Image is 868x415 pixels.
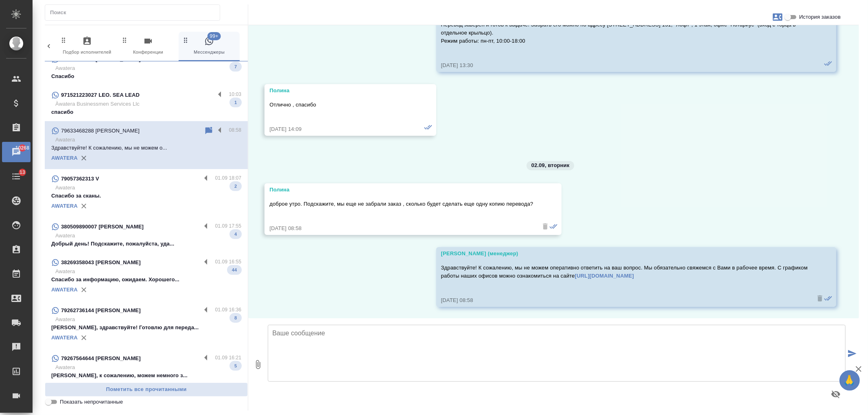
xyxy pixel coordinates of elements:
p: Awatera [55,267,241,276]
p: 01.09 17:55 [215,222,242,230]
p: 38269358043 [PERSON_NAME] [61,259,141,267]
span: Пометить все прочитанными [49,385,243,394]
p: 79267564644 [PERSON_NAME] [61,354,141,363]
div: 79262736144 [PERSON_NAME]01.09 16:36Awatera[PERSON_NAME], здравствуйте! Готовлю для переда...8AWA... [45,301,248,349]
a: AWATERA [51,287,78,293]
p: Спасибо за информацию, ожидаем. Хорошего... [51,276,241,284]
p: Здравствуйте! К сожалению, мы не можем оперативно ответить на ваш вопрос. Мы обязательно свяжемся... [441,264,808,280]
p: 01.09 16:55 [215,258,242,266]
p: Отлично , спасибо [269,101,407,109]
button: 🙏 [840,370,860,391]
span: 7 [230,63,242,71]
div: Пометить непрочитанным [204,126,214,136]
p: Спасибо за сканы. [51,192,241,200]
p: спасибо [51,108,241,116]
div: 79647970929 [PERSON_NAME]10:08AwateraСпасибо7 [45,50,248,85]
p: Awatera [55,64,241,72]
p: 380509890007 [PERSON_NAME] [61,223,144,231]
p: Àwatera Businessmen Services Llc [55,100,241,108]
p: Спасибо [51,72,241,80]
div: 79057362313 V01.09 18:07AwateraСпасибо за сканы.2AWATERA [45,169,248,217]
p: 01.09 16:36 [215,306,242,314]
div: [DATE] 14:09 [269,125,407,133]
p: Здравствуйте! К сожалению, мы не можем о... [51,144,241,152]
div: [PERSON_NAME] (менеджер) [441,250,808,258]
span: Подбор исполнителей [60,36,114,56]
p: 971521223027 LEO. SEA LEAD [61,91,140,99]
p: 01.09 16:21 [215,354,242,362]
p: Добрый день! Подскажите, пожалуйста, уда... [51,240,241,248]
svg: Зажми и перетащи, чтобы поменять порядок вкладок [182,36,190,44]
div: [DATE] 13:30 [441,61,808,70]
span: Мессенджеры [182,36,236,56]
span: 8 [230,314,242,322]
p: Перевод заверен и готов к выдаче! Забрать его можно по адресу [STREET_ADDRESS] 151, "Лофт", 1 эта... [441,21,808,45]
span: Конференции [121,36,175,56]
p: Awatera [55,184,241,192]
button: Удалить привязку [78,152,90,164]
span: 1 [230,98,242,106]
span: 13 [15,168,30,176]
p: 79262736144 [PERSON_NAME] [61,306,141,315]
div: 79633468288 [PERSON_NAME]08:58AwateraЗдравствуйте! К сожалению, мы не можем о...AWATERA [45,121,248,169]
svg: Зажми и перетащи, чтобы поменять порядок вкладок [121,36,129,44]
div: 38269358043 [PERSON_NAME]01.09 16:55AwateraСпасибо за информацию, ожидаем. Хорошего...44AWATERA [45,253,248,301]
p: 02.09, вторник [531,161,570,169]
p: Awatera [55,136,241,144]
p: Awatera [55,232,241,240]
p: 01.09 18:07 [215,174,242,182]
span: 10268 [11,144,34,152]
p: 10:03 [229,90,242,98]
div: Полина [269,87,407,95]
button: Пометить все прочитанными [45,382,248,397]
a: AWATERA [51,203,78,209]
p: доброе утро. Подскажите, мы еще не забрали заказ , сколько будет сделать еще одну копию перевода? [269,200,533,208]
a: AWATERA [51,335,78,341]
svg: Зажми и перетащи, чтобы поменять порядок вкладок [60,36,68,44]
button: Удалить привязку [78,200,90,212]
span: 44 [227,266,242,274]
a: 13 [2,166,31,187]
p: 08:58 [229,126,242,134]
p: 79633468288 [PERSON_NAME] [61,127,140,135]
button: Предпросмотр [826,385,846,404]
span: Показать непрочитанные [60,398,123,406]
div: [DATE] 08:58 [441,296,808,304]
div: 79267564644 [PERSON_NAME]01.09 16:21Awatera[PERSON_NAME], к сожалению, можем немного з...5AWATERA [45,349,248,397]
p: 79057362313 V [61,175,99,183]
button: Заявки [768,7,787,27]
a: 10268 [2,142,31,162]
div: 971521223027 LEO. SEA LEAD10:03Àwatera Businessmen Services Llcспасибо1 [45,85,248,121]
button: Удалить привязку [78,380,90,392]
a: AWATERA [51,155,78,161]
span: 5 [230,362,242,370]
button: Удалить привязку [78,332,90,344]
p: Awatera [55,315,241,324]
p: [PERSON_NAME], к сожалению, можем немного з... [51,372,241,380]
input: Поиск [50,7,220,18]
div: [DATE] 08:58 [269,224,533,232]
span: 4 [230,230,242,238]
a: [URL][DOMAIN_NAME] [575,273,634,279]
button: Удалить привязку [78,284,90,296]
span: 99+ [207,32,221,40]
p: [PERSON_NAME], здравствуйте! Готовлю для переда... [51,324,241,332]
span: 🙏 [843,372,857,389]
span: История заказов [799,13,841,21]
div: Полина [269,186,533,194]
div: 380509890007 [PERSON_NAME]01.09 17:55AwateraДобрый день! Подскажите, пожалуйста, уда...4 [45,217,248,253]
p: Awatera [55,363,241,372]
span: 2 [230,182,242,190]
